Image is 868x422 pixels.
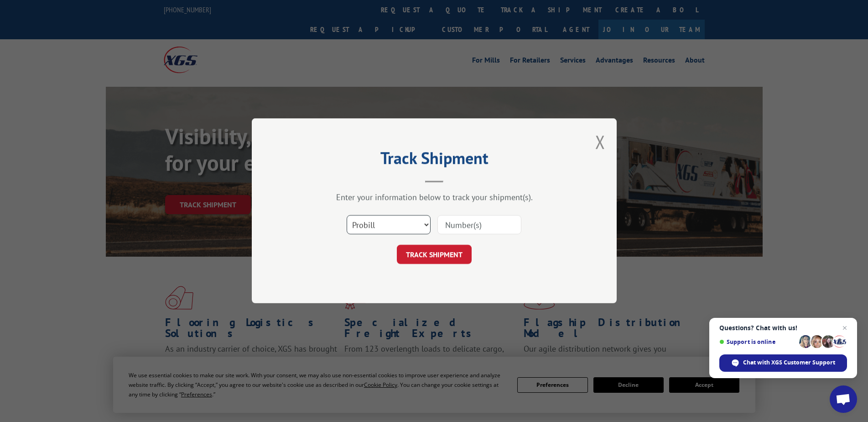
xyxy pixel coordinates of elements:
[719,338,796,345] span: Support is online
[595,130,605,154] button: Close modal
[719,354,847,372] div: Chat with XGS Customer Support
[437,216,521,235] input: Number(s)
[719,324,847,332] span: Questions? Chat with us!
[297,192,571,203] div: Enter your information below to track your shipment(s).
[839,322,850,333] span: Close chat
[297,152,571,169] h2: Track Shipment
[397,245,472,264] button: TRACK SHIPMENT
[743,359,835,367] span: Chat with XGS Customer Support
[830,385,857,413] div: Open chat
